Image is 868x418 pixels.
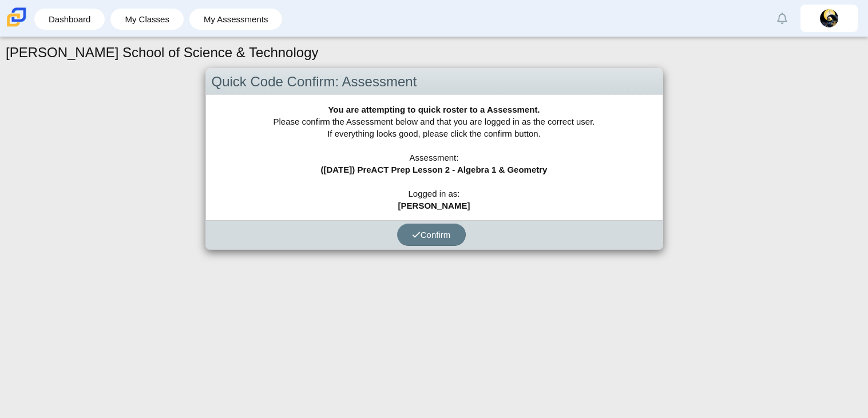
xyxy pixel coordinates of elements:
span: Confirm [412,230,451,240]
a: evan.kildau.zeDkcA [800,5,858,32]
h1: [PERSON_NAME] School of Science & Technology [6,43,319,62]
a: My Assessments [195,9,277,30]
b: [PERSON_NAME] [398,201,470,210]
a: Dashboard [40,9,99,30]
div: Quick Code Confirm: Assessment [206,69,663,95]
a: Carmen School of Science & Technology [5,21,29,31]
img: Carmen School of Science & Technology [5,5,29,29]
a: Alerts [770,6,795,31]
div: Please confirm the Assessment below and that you are logged in as the correct user. If everything... [206,95,663,220]
a: My Classes [116,9,178,30]
img: evan.kildau.zeDkcA [820,9,838,27]
b: ([DATE]) PreACT Prep Lesson 2 - Algebra 1 & Geometry [321,165,548,174]
button: Confirm [397,224,466,246]
b: You are attempting to quick roster to a Assessment. [328,105,540,114]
